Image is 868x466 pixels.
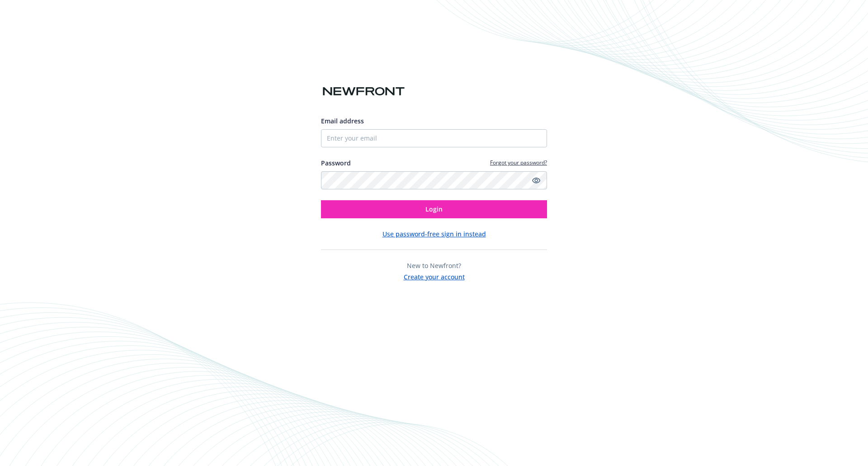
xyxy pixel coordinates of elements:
[404,270,465,282] button: Create your account
[321,158,351,168] label: Password
[425,205,443,213] span: Login
[321,117,364,125] span: Email address
[321,129,547,147] input: Enter your email
[490,159,547,166] a: Forgot your password?
[321,84,406,99] img: Newfront logo
[407,261,461,270] span: New to Newfront?
[531,175,542,186] a: Show password
[321,200,547,218] button: Login
[321,171,547,189] input: Enter your password
[382,229,486,239] button: Use password-free sign in instead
